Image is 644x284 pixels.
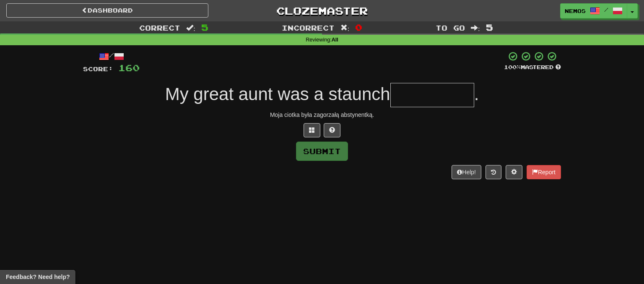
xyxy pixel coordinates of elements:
span: nemos [565,7,586,15]
button: Help! [452,165,481,179]
span: : [186,24,195,31]
span: Score: [83,65,113,72]
span: To go [436,23,465,32]
span: Open feedback widget [6,273,70,281]
span: 160 [118,62,140,73]
span: Correct [139,23,180,32]
strong: All [332,37,338,43]
span: 0 [355,22,362,32]
a: nemos / [560,3,627,18]
div: / [83,51,140,62]
div: Moja ciotka była zagorzałą abstynentką. [83,111,561,119]
button: Single letter hint - you only get 1 per sentence and score half the points! alt+h [324,123,340,137]
span: 5 [486,22,493,32]
button: Switch sentence to multiple choice alt+p [304,123,320,137]
span: Incorrect [282,23,335,32]
a: Dashboard [6,3,208,18]
span: : [340,24,350,31]
span: 100 % [504,64,521,70]
span: My great aunt was a staunch [165,84,390,104]
span: 5 [201,22,208,32]
span: / [604,7,608,13]
button: Round history (alt+y) [486,165,501,179]
span: . [474,84,479,104]
button: Report [527,165,561,179]
span: : [471,24,480,31]
a: Clozemaster [221,3,423,18]
div: Mastered [504,64,561,71]
button: Submit [296,142,348,161]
